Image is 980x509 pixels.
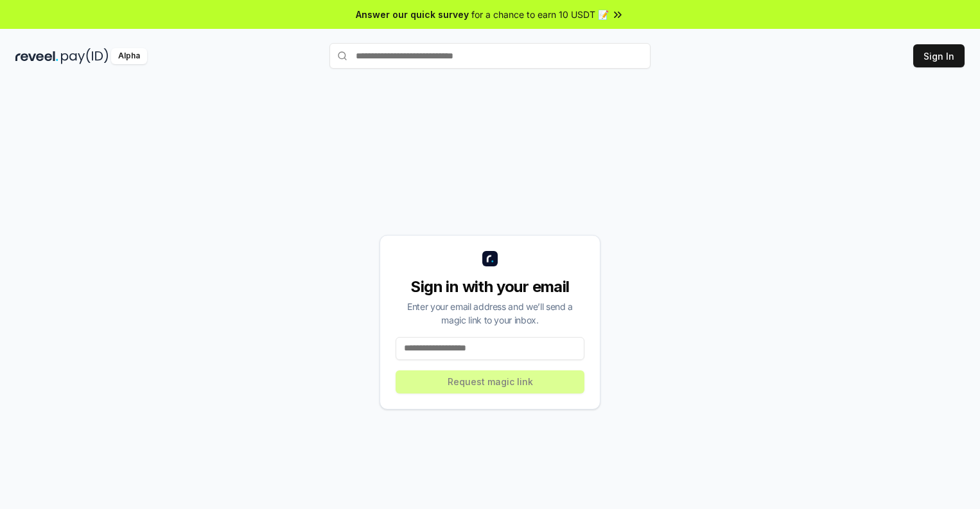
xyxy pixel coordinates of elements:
[15,48,58,64] img: reveel_dark
[356,8,469,21] span: Answer our quick survey
[61,48,109,64] img: pay_id
[111,48,147,64] div: Alpha
[396,277,584,297] div: Sign in with your email
[482,251,498,266] img: logo_small
[396,300,584,327] div: Enter your email address and we’ll send a magic link to your inbox.
[471,8,609,21] span: for a chance to earn 10 USDT 📝
[913,44,965,67] button: Sign In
